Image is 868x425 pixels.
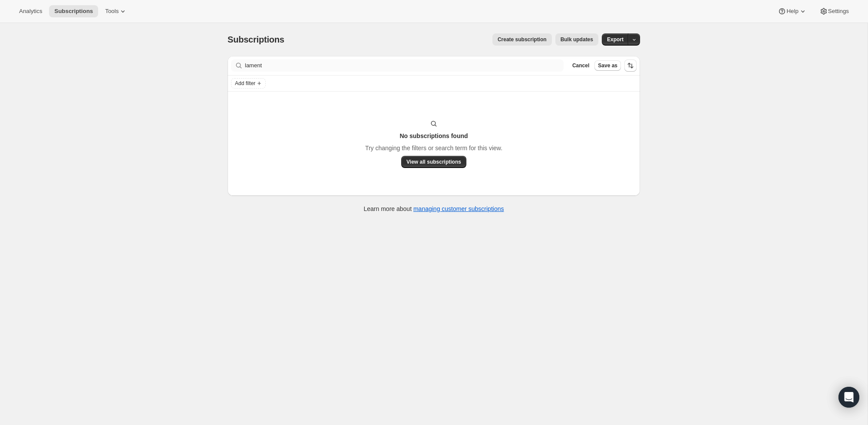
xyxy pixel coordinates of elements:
button: Subscriptions [49,5,98,17]
button: Settings [814,5,854,17]
span: View all subscriptions [406,158,461,165]
span: Export [607,36,624,43]
span: Subscriptions [54,8,93,15]
button: Create subscription [492,33,552,46]
span: Analytics [19,8,42,15]
span: Add filter [235,80,255,87]
span: Create subscription [498,36,547,43]
input: Filter subscribers [245,59,564,72]
span: Save as [598,62,617,69]
button: Help [772,5,812,17]
button: Save as [594,60,621,71]
button: Bulk updates [555,33,598,46]
button: View all subscriptions [401,156,466,168]
button: Tools [100,5,132,17]
button: Sort the results [624,59,637,72]
span: Bulk updates [561,36,593,43]
div: Open Intercom Messenger [838,387,859,408]
span: Subscriptions [228,35,284,44]
span: Tools [105,8,119,15]
span: Cancel [572,62,589,69]
span: Settings [828,8,849,15]
button: Analytics [14,5,47,17]
h3: No subscriptions found [399,132,468,140]
p: Learn more about [364,204,504,213]
span: Help [786,8,798,15]
a: managing customer subscriptions [413,205,504,212]
p: Try changing the filters or search term for this view. [365,144,502,152]
button: Export [602,33,629,46]
button: Cancel [569,60,593,71]
button: Add filter [231,78,266,89]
